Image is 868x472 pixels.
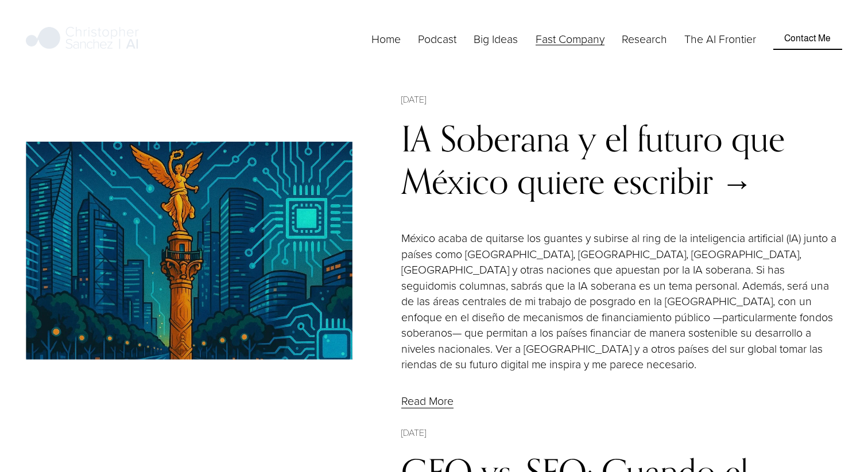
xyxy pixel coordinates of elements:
[26,142,352,360] img: IA Soberana y el futuro que México quiere escribir
[474,30,518,48] a: folder dropdown
[26,25,139,53] img: Christopher Sanchez | AI
[401,393,454,408] a: Read More
[401,118,785,202] a: IA Soberana y el futuro que México quiere escribir
[493,293,545,309] a: les de mi tr
[773,28,842,50] a: Contact Me
[622,30,667,48] a: folder dropdown
[622,31,667,46] span: Research
[536,31,604,46] span: Fast Company
[474,31,518,46] span: Big Ideas
[371,30,401,48] a: Home
[684,30,756,48] a: The AI Frontier
[401,92,426,106] time: [DATE]
[418,30,456,48] a: Podcast
[536,30,604,48] a: folder dropdown
[440,278,506,293] a: mis columnas
[401,426,426,439] time: [DATE]
[401,230,842,372] p: México acaba de quitarse los guantes y subirse al ring de la inteligencia artificial (IA) junto a...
